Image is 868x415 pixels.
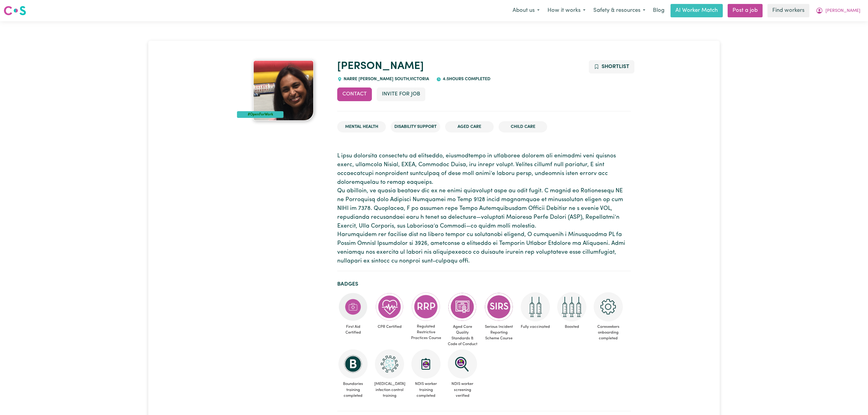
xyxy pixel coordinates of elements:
span: Fully vaccinated [520,321,551,332]
span: Shortlist [602,64,629,69]
span: 4.5 hours completed [441,77,490,81]
img: CS Academy: Careseekers Onboarding course completed [594,292,623,321]
span: NDIS worker training completed [410,379,442,401]
button: Safety & resources [589,4,649,17]
img: NDIS Worker Screening Verified [448,349,477,379]
button: Add to shortlist [589,60,635,74]
img: Care and support worker has completed CPR Certification [375,292,404,321]
img: Stella [253,60,314,121]
li: Child care [499,121,547,133]
a: Blog [649,4,668,17]
a: Find workers [767,4,809,17]
li: Aged Care [445,121,494,133]
li: Mental Health [337,121,386,133]
span: Regulated Restrictive Practices Course [410,321,442,344]
h2: Badges [337,281,631,287]
img: CS Academy: Aged Care Quality Standards & Code of Conduct course completed [448,292,477,321]
button: About us [509,4,544,17]
p: L ipsu dolorsita consectetu ad elitseddo, eiusmodtempo in utlaboree dolorem ali enimadmi veni qui... [337,152,631,266]
a: Post a job [728,4,763,17]
span: [PERSON_NAME] [825,8,860,14]
button: Contact [337,87,372,101]
span: CPR Certified [374,321,405,332]
a: Stella's profile picture'#OpenForWork [237,60,330,121]
a: AI Worker Match [671,4,723,17]
span: Boosted [556,321,588,332]
button: My Account [812,4,864,17]
img: Care and support worker has received 2 doses of COVID-19 vaccine [521,292,550,321]
img: CS Academy: Boundaries in care and support work course completed [338,349,368,379]
span: Serious Incident Reporting Scheme Course [483,321,515,344]
img: CS Academy: Serious Incident Reporting Scheme course completed [484,292,513,321]
img: Care and support worker has completed First Aid Certification [338,292,368,321]
span: Boundaries training completed [337,379,369,401]
img: CS Academy: Introduction to NDIS Worker Training course completed [411,349,441,379]
button: How it works [544,4,589,17]
img: Care and support worker has received booster dose of COVID-19 vaccination [557,292,586,321]
a: Careseekers logo [4,4,26,18]
img: CS Academy: Regulated Restrictive Practices course completed [411,292,441,321]
li: Disability Support [391,121,440,133]
button: Invite for Job [377,87,425,101]
span: NDIS worker screening verified [447,379,478,401]
span: Aged Care Quality Standards & Code of Conduct [447,321,478,350]
span: First Aid Certified [337,321,369,338]
div: #OpenForWork [237,111,283,118]
span: NARRE [PERSON_NAME] SOUTH , Victoria [342,77,429,81]
a: [PERSON_NAME] [337,61,424,72]
span: Careseekers onboarding completed [592,321,624,344]
img: Careseekers logo [4,5,26,16]
span: [MEDICAL_DATA] infection control training [374,379,405,401]
img: CS Academy: COVID-19 Infection Control Training course completed [375,349,404,379]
